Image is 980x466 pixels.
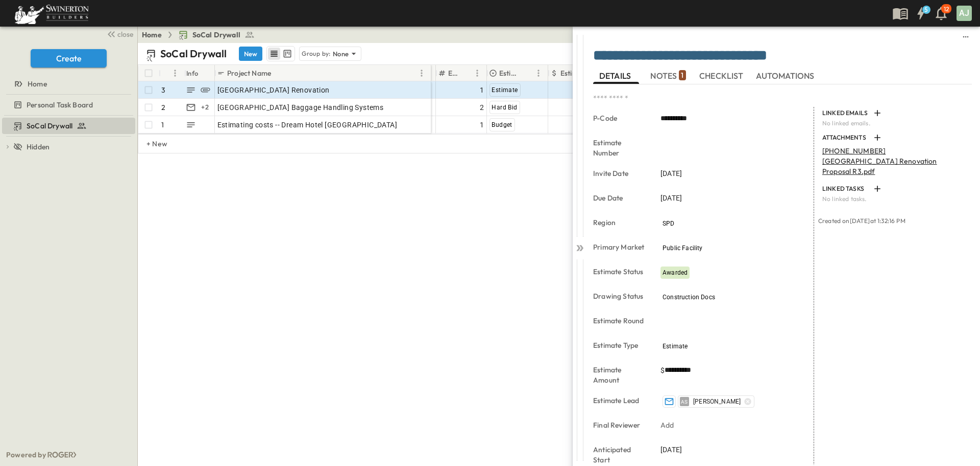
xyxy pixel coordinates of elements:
[12,3,91,24] img: 6c363589ada0b36f064d841b69d3a419a338230e66bb0a533688fa5cc3e9e735.png
[593,445,646,465] p: Anticipated Start
[333,49,349,59] p: None
[480,102,484,113] span: 2
[944,5,949,13] p: 12
[822,134,869,142] p: ATTACHMENTS
[822,146,951,176] p: [PHONE_NUMBER] [GEOGRAPHIC_DATA] Renovation Proposal R3.pdf
[681,402,688,402] span: AS
[492,104,517,111] span: Hard Bid
[281,48,293,60] button: kanban view
[142,30,162,40] a: Home
[822,109,869,117] p: LINKED EMAILS
[161,102,165,113] p: 2
[471,67,483,79] button: Menu
[161,120,164,130] p: 1
[660,445,682,455] span: [DATE]
[192,30,240,40] span: SoCal Drywall
[663,269,688,276] span: Awarded
[593,242,646,252] p: Primary Market
[460,68,471,79] button: Sort
[117,29,133,39] span: close
[239,47,262,61] button: New
[660,168,682,179] span: [DATE]
[660,365,665,375] span: $
[650,71,685,80] span: NOTES
[227,68,271,78] p: Project Name
[186,59,199,87] div: Info
[27,100,93,110] span: Personal Task Board
[663,220,675,227] span: SPD
[960,31,972,43] button: sidedrawer-menu
[184,65,215,81] div: Info
[593,193,646,203] p: Due Date
[146,139,153,149] p: + New
[521,68,532,79] button: Sort
[660,420,674,430] p: Add
[2,97,135,113] div: test
[593,365,646,385] p: Estimate Amount
[499,68,519,78] p: Estimate Type
[699,71,746,80] span: CHECKLIST
[593,395,646,406] p: Estimate Lead
[663,245,703,252] span: Public Facility
[660,193,682,203] span: [DATE]
[593,168,646,179] p: Invite Date
[268,48,280,60] button: row view
[302,49,331,59] p: Group by:
[532,67,545,79] button: Menu
[27,142,50,152] span: Hidden
[448,68,458,78] p: Estimate Round
[822,185,869,193] p: LINKED TASKS
[693,397,741,406] span: [PERSON_NAME]
[599,71,633,80] span: DETAILS
[822,195,966,203] p: No linked tasks.
[480,120,484,130] span: 1
[199,101,211,114] div: + 2
[480,85,484,95] span: 1
[2,118,135,134] div: test
[492,86,518,94] span: Estimate
[593,340,646,350] p: Estimate Type
[217,120,398,130] span: Estimating costs -- Dream Hotel [GEOGRAPHIC_DATA]
[273,68,284,79] button: Sort
[593,420,646,430] p: Final Reviewer
[27,121,72,131] span: SoCal Drywall
[924,6,928,14] h6: 5
[217,102,384,113] span: [GEOGRAPHIC_DATA] Baggage Handling Systems
[663,294,715,301] span: Construction Docs
[593,113,646,123] p: P-Code
[663,343,688,350] span: Estimate
[159,65,184,81] div: #
[160,47,227,61] p: SoCal Drywall
[818,217,905,225] span: Created on [DATE] at 1:32:16 PM
[266,46,295,61] div: table view
[681,70,683,80] p: 1
[31,49,107,68] button: Create
[593,217,646,228] p: Region
[957,6,972,21] div: AJ
[28,79,47,89] span: Home
[161,85,165,95] p: 3
[593,267,646,277] p: Estimate Status
[593,138,646,158] p: Estimate Number
[217,85,330,95] span: [GEOGRAPHIC_DATA] Renovation
[593,316,646,326] p: Estimate Round
[163,68,174,79] button: Sort
[593,291,646,301] p: Drawing Status
[822,119,966,127] p: No linked emails.
[492,121,512,128] span: Budget
[169,67,181,79] button: Menu
[415,67,428,79] button: Menu
[756,71,817,80] span: AUTOMATIONS
[142,30,261,40] nav: breadcrumbs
